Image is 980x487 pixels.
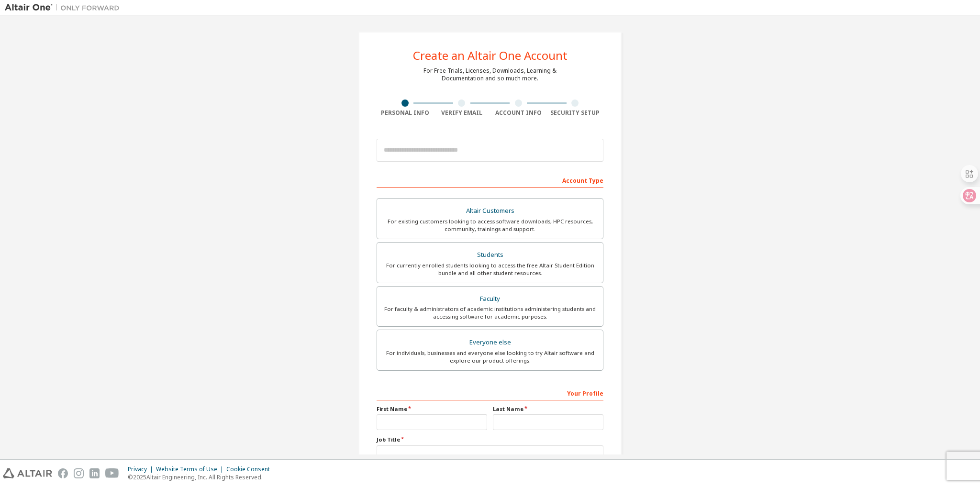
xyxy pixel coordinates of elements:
[3,468,52,478] img: altair_logo.svg
[89,468,100,478] img: linkedin.svg
[128,473,276,481] p: © 2025 Altair Engineering, Inc. All Rights Reserved.
[383,218,597,233] div: For existing customers looking to access software downloads, HPC resources, community, trainings ...
[377,109,434,117] div: Personal Info
[383,292,597,306] div: Faculty
[383,336,597,349] div: Everyone else
[547,109,604,117] div: Security Setup
[74,468,84,478] img: instagram.svg
[377,405,487,413] label: First Name
[493,405,603,413] label: Last Name
[383,204,597,218] div: Altair Customers
[128,465,156,473] div: Privacy
[156,465,226,473] div: Website Terms of Use
[434,109,490,117] div: Verify Email
[377,436,603,443] label: Job Title
[226,465,276,473] div: Cookie Consent
[423,67,557,82] div: For Free Trials, Licenses, Downloads, Learning & Documentation and so much more.
[383,262,597,277] div: For currently enrolled students looking to access the free Altair Student Edition bundle and all ...
[377,385,603,400] div: Your Profile
[383,349,597,365] div: For individuals, businesses and everyone else looking to try Altair software and explore our prod...
[5,3,124,12] img: Altair One
[383,305,597,321] div: For faculty & administrators of academic institutions administering students and accessing softwa...
[105,468,119,478] img: youtube.svg
[377,172,603,188] div: Account Type
[58,468,68,478] img: facebook.svg
[490,109,547,117] div: Account Info
[383,248,597,262] div: Students
[413,50,568,61] div: Create an Altair One Account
